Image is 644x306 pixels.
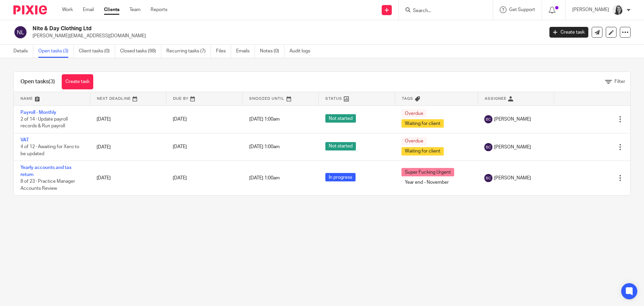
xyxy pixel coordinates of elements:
[325,97,342,100] span: Status
[20,138,29,142] a: VAT
[20,117,68,129] span: 2 of 14 · Update payroll records & Run payroll
[325,114,356,123] span: Not started
[401,147,444,156] span: Waiting for client
[129,6,141,13] a: Team
[401,178,452,186] span: Year end - November
[614,79,625,84] span: Filter
[484,115,492,123] img: svg%3E
[325,142,356,150] span: Not started
[120,45,161,58] a: Closed tasks (98)
[33,33,539,39] p: [PERSON_NAME][EMAIL_ADDRESS][DOMAIN_NAME]
[62,74,93,89] a: Create task
[260,45,284,58] a: Notes (0)
[20,78,55,85] h1: Open tasks
[173,145,187,149] span: [DATE]
[236,45,255,58] a: Emails
[90,105,166,133] td: [DATE]
[79,45,115,58] a: Client tasks (0)
[402,97,413,100] span: Tags
[151,6,167,13] a: Reports
[494,116,531,123] span: [PERSON_NAME]
[401,119,444,128] span: Waiting for client
[216,45,231,58] a: Files
[494,144,531,150] span: [PERSON_NAME]
[38,45,74,58] a: Open tasks (3)
[20,110,56,115] a: Payroll - Monthly
[249,97,284,100] span: Snoozed Until
[104,6,119,13] a: Clients
[494,175,531,181] span: [PERSON_NAME]
[249,145,280,149] span: [DATE] 1:00am
[173,117,187,122] span: [DATE]
[249,176,280,180] span: [DATE] 1:00am
[20,179,75,191] span: 8 of 23 · Practice Manager Accounts Review
[249,117,280,122] span: [DATE] 1:00am
[401,137,427,145] span: Overdue
[13,5,47,14] img: Pixie
[90,161,166,195] td: [DATE]
[412,8,473,14] input: Search
[13,45,33,58] a: Details
[166,45,211,58] a: Recurring tasks (7)
[49,79,55,84] span: (3)
[90,133,166,161] td: [DATE]
[484,143,492,151] img: svg%3E
[20,145,79,157] span: 4 of 12 · Awaiting for Xero to be updated
[289,45,315,58] a: Audit logs
[401,168,454,176] span: Super Fucking Urgent
[173,176,187,180] span: [DATE]
[13,25,28,39] img: svg%3E
[509,7,535,12] span: Get Support
[549,27,588,38] a: Create task
[612,5,623,15] img: Sonia%20Thumb.jpeg
[572,6,609,13] p: [PERSON_NAME]
[20,165,71,177] a: Yearly accounts and tax return
[83,6,94,13] a: Email
[484,174,492,182] img: svg%3E
[325,173,356,181] span: In progress
[33,25,438,32] h2: Nite & Day Clothing Ltd
[401,109,427,118] span: Overdue
[62,6,73,13] a: Work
